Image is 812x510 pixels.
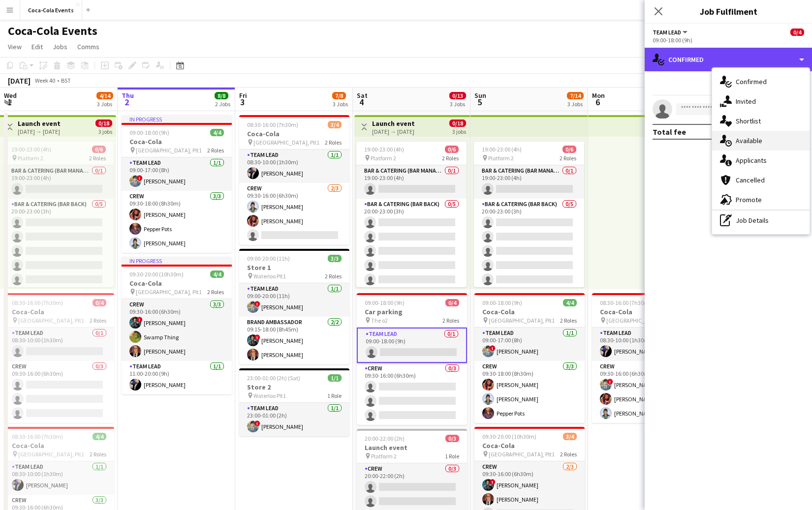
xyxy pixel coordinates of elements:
span: 0/13 [449,92,466,99]
span: View [8,42,22,51]
span: [GEOGRAPHIC_DATA], Plt1 [253,139,319,146]
span: Waterloo Plt1 [253,392,286,399]
span: 19:00-23:00 (4h) [11,146,51,153]
span: [GEOGRAPHIC_DATA], Plt1 [136,147,202,154]
span: 09:00-18:00 (9h) [365,299,405,306]
div: [DATE] [8,76,31,86]
h1: Coca-Cola Events [8,24,97,38]
div: Confirmed [645,48,812,71]
app-card-role: Bar & Catering (Bar Manager)0/119:00-23:00 (4h) [356,165,467,199]
h3: Coca-Cola [4,441,114,450]
span: [GEOGRAPHIC_DATA], Plt1 [18,317,84,324]
button: Coca-Cola Events [20,0,82,20]
app-card-role: Crew2/309:30-16:00 (6h30m)[PERSON_NAME][PERSON_NAME] [239,183,349,245]
app-job-card: 09:00-18:00 (9h)0/4Car parking The o22 RolesTeam Lead0/109:00-18:00 (9h) Crew0/309:30-16:00 (6h30m) [357,293,467,425]
div: BST [61,77,71,84]
span: Week 40 [32,77,57,84]
span: 8/8 [215,92,228,99]
app-card-role: Bar & Catering (Bar Manager)0/119:00-23:00 (4h) [3,165,114,199]
div: 19:00-23:00 (4h)0/6 Platform 22 RolesBar & Catering (Bar Manager)0/119:00-23:00 (4h) Bar & Cateri... [3,142,114,287]
span: Platform 2 [371,452,397,460]
h3: Coca-Cola [239,129,349,138]
span: Waterloo Plt1 [253,272,286,280]
div: 3 jobs [452,127,466,135]
app-card-role: Bar & Catering (Bar Back)0/520:00-23:00 (3h) [3,199,114,289]
app-card-role: Team Lead1/108:30-10:00 (1h30m)[PERSON_NAME] [239,150,349,183]
span: 1 [2,96,17,108]
app-card-role: Brand Ambassador2/209:15-18:00 (8h45m)![PERSON_NAME][PERSON_NAME] [239,317,349,364]
h3: Coca-Cola [592,307,702,316]
span: 2 Roles [89,154,106,162]
h3: Launch event [372,119,415,128]
app-card-role: Bar & Catering (Bar Manager)0/119:00-23:00 (4h) [474,165,584,199]
span: 2 Roles [442,154,459,162]
h3: Coca-Cola [122,279,232,288]
div: 23:00-01:00 (2h) (Sat)1/1Store 2 Waterloo Plt11 RoleTeam Lead1/123:00-01:00 (2h)![PERSON_NAME] [239,368,349,436]
span: 19:00-23:00 (4h) [482,146,522,153]
app-job-card: 19:00-23:00 (4h)0/6 Platform 22 RolesBar & Catering (Bar Manager)0/119:00-23:00 (4h) Bar & Cateri... [474,142,584,287]
div: 3 Jobs [97,100,113,108]
span: 09:30-20:00 (10h30m) [482,433,536,440]
span: 08:30-16:00 (7h30m) [12,299,63,306]
app-card-role: Bar & Catering (Bar Back)0/520:00-23:00 (3h) [474,199,584,289]
span: 3/3 [328,255,342,262]
span: Cancelled [736,176,765,184]
h3: Coca-Cola [474,307,585,316]
span: Confirmed [736,77,767,86]
span: ! [137,317,143,323]
span: Shortlist [736,117,761,125]
div: 2 Jobs [215,100,230,108]
span: ! [137,175,143,181]
span: 3/4 [328,121,342,128]
span: 08:30-16:00 (7h30m) [600,299,651,306]
div: 3 Jobs [450,100,466,108]
h3: Coca-Cola [122,137,232,146]
span: ! [490,345,496,351]
span: Mon [592,91,605,100]
span: ! [254,420,260,426]
div: Total fee [653,127,686,137]
span: 0/4 [790,29,804,36]
span: 08:30-16:00 (7h30m) [12,433,63,440]
span: Fri [239,91,247,100]
span: 09:30-20:00 (10h30m) [129,270,184,278]
app-job-card: 19:00-23:00 (4h)0/6 Platform 22 RolesBar & Catering (Bar Manager)0/119:00-23:00 (4h) Bar & Cateri... [356,142,467,287]
span: 0/18 [449,120,466,127]
a: Edit [28,40,47,53]
h3: Store 1 [239,263,349,272]
app-card-role: Team Lead1/123:00-01:00 (2h)![PERSON_NAME] [239,403,349,436]
span: 0/6 [92,146,106,153]
span: 0/4 [445,299,459,306]
div: 3 Jobs [333,100,348,108]
span: 09:00-18:00 (9h) [482,299,522,306]
div: [DATE] → [DATE] [372,128,415,135]
span: 2 Roles [442,317,459,324]
app-card-role: Team Lead0/108:30-10:00 (1h30m) [4,328,114,361]
span: ! [254,301,260,307]
div: 09:00-20:00 (11h)3/3Store 1 Waterloo Plt12 RolesTeam Lead1/109:00-20:00 (11h)![PERSON_NAME]Brand ... [239,249,349,364]
span: [GEOGRAPHIC_DATA], Plt1 [489,317,555,324]
app-job-card: In progress09:30-20:00 (10h30m)4/4Coca-Cola [GEOGRAPHIC_DATA], Plt12 RolesCrew3/309:30-16:00 (6h3... [122,257,232,394]
div: 3 Jobs [567,100,583,108]
span: 09:00-20:00 (11h) [247,255,290,262]
h3: Coca-Cola [4,307,114,316]
span: 2 Roles [207,147,224,154]
app-job-card: In progress09:00-18:00 (9h)4/4Coca-Cola [GEOGRAPHIC_DATA], Plt12 RolesTeam Lead1/109:00-17:00 (8h... [122,115,232,253]
span: [GEOGRAPHIC_DATA], Plt1 [489,450,555,458]
app-card-role: Team Lead1/111:00-20:00 (9h)[PERSON_NAME] [122,361,232,394]
span: 4/14 [96,92,113,99]
span: 2 Roles [90,317,106,324]
div: [DATE] → [DATE] [18,128,61,135]
div: 09:00-18:00 (9h)4/4Coca-Cola [GEOGRAPHIC_DATA], Plt12 RolesTeam Lead1/109:00-17:00 (8h)![PERSON_N... [474,293,585,423]
app-card-role: Crew0/309:30-16:00 (6h30m) [4,361,114,423]
span: Invited [736,97,756,106]
span: [GEOGRAPHIC_DATA], Plt1 [18,450,84,458]
app-job-card: 08:30-16:00 (7h30m)0/4Coca-Cola [GEOGRAPHIC_DATA], Plt12 RolesTeam Lead0/108:30-10:00 (1h30m) Cre... [4,293,114,423]
span: 4/4 [210,270,224,278]
span: The o2 [371,317,388,324]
